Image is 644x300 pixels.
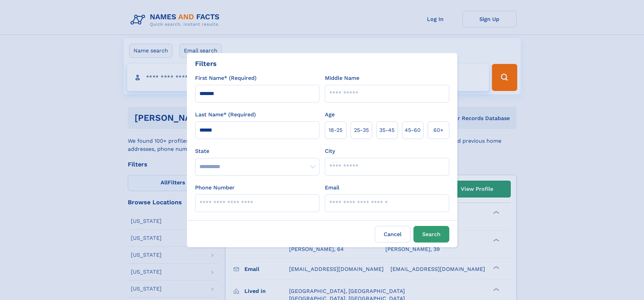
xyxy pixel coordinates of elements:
button: Search [413,226,449,243]
label: State [195,147,319,155]
label: Email [325,184,339,192]
div: Filters [195,59,217,69]
span: 25‑35 [354,126,369,134]
span: 35‑45 [379,126,395,134]
span: 45‑60 [405,126,421,134]
label: Last Name* (Required) [195,111,256,119]
span: 60+ [433,126,444,134]
label: Middle Name [325,74,359,82]
label: Age [325,111,335,119]
label: City [325,147,335,155]
span: 18‑25 [329,126,342,134]
label: First Name* (Required) [195,74,257,82]
label: Cancel [375,226,411,243]
label: Phone Number [195,184,235,192]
